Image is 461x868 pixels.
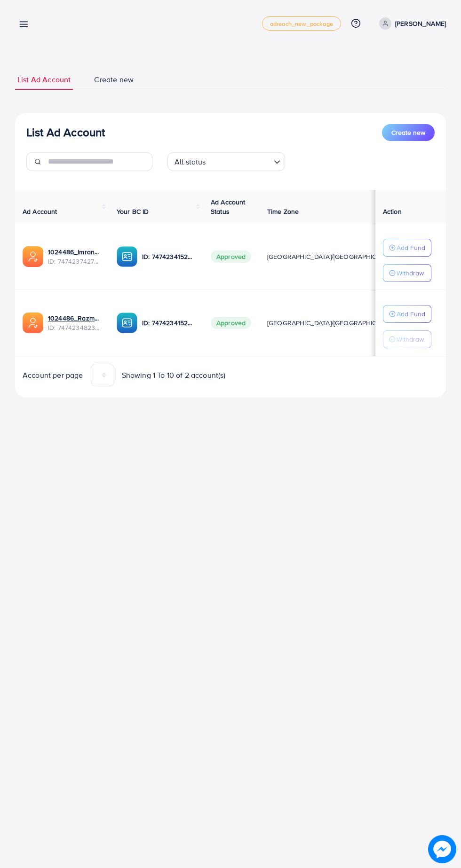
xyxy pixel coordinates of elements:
[122,370,226,381] span: Showing 1 To 10 of 2 account(s)
[48,247,102,266] div: <span class='underline'>1024486_Imran_1740231528988</span></br>7474237427478233089
[383,207,402,216] span: Action
[267,252,398,261] span: [GEOGRAPHIC_DATA]/[GEOGRAPHIC_DATA]
[211,250,251,263] span: Approved
[142,251,196,262] p: ID: 7474234152863678481
[23,246,43,267] img: ic-ads-acc.e4c84228.svg
[209,153,270,169] input: Search for option
[397,267,424,279] p: Withdraw
[117,313,137,333] img: ic-ba-acc.ded83a64.svg
[94,74,134,85] span: Create new
[397,334,424,345] p: Withdraw
[211,317,251,329] span: Approved
[23,313,43,333] img: ic-ads-acc.e4c84228.svg
[23,370,83,381] span: Account per page
[270,21,333,27] span: adreach_new_package
[267,318,398,328] span: [GEOGRAPHIC_DATA]/[GEOGRAPHIC_DATA]
[395,18,446,29] p: [PERSON_NAME]
[391,128,425,137] span: Create new
[428,835,456,863] img: image
[375,17,446,30] a: [PERSON_NAME]
[23,207,57,216] span: Ad Account
[26,125,105,139] h3: List Ad Account
[117,207,149,216] span: Your BC ID
[48,313,102,323] a: 1024486_Razman_1740230915595
[383,239,431,257] button: Add Fund
[382,124,435,141] button: Create new
[142,317,196,328] p: ID: 7474234152863678481
[173,155,208,169] span: All status
[383,264,431,282] button: Withdraw
[267,207,299,216] span: Time Zone
[397,308,425,320] p: Add Fund
[397,242,425,253] p: Add Fund
[383,305,431,323] button: Add Fund
[17,74,71,85] span: List Ad Account
[48,247,102,257] a: 1024486_Imran_1740231528988
[383,330,431,348] button: Withdraw
[167,152,285,171] div: Search for option
[211,197,246,216] span: Ad Account Status
[48,257,102,266] span: ID: 7474237427478233089
[48,323,102,332] span: ID: 7474234823184416769
[262,16,341,31] a: adreach_new_package
[117,246,137,267] img: ic-ba-acc.ded83a64.svg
